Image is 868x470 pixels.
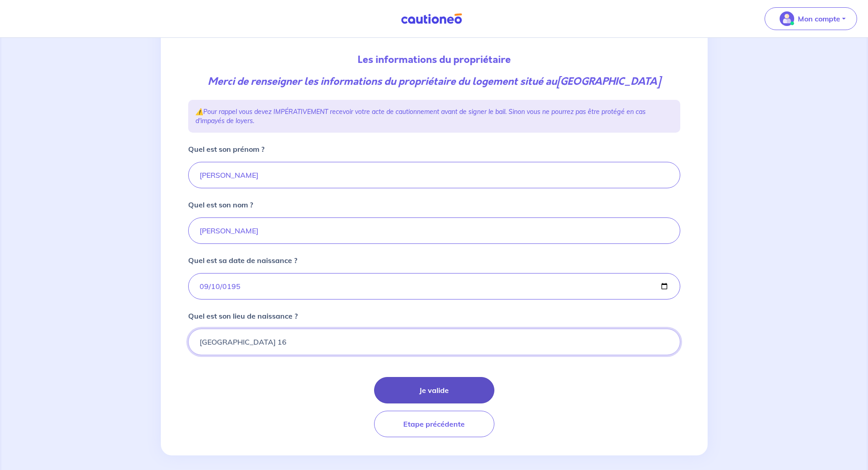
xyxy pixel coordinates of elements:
[557,74,660,88] strong: [GEOGRAPHIC_DATA]
[188,144,264,155] p: Quel est son prénom ?
[208,74,660,88] em: Merci de renseigner les informations du propriétaire du logement situé au
[188,217,680,244] input: Duteuil
[188,199,253,210] p: Quel est son nom ?
[374,377,494,403] button: Je valide
[188,52,680,67] p: Les informations du propriétaire
[397,13,466,25] img: Cautioneo
[195,108,646,125] em: Pour rappel vous devez IMPÉRATIVEMENT recevoir votre acte de cautionnement avant de signer le bai...
[188,329,680,355] input: Lille
[195,107,673,125] p: ⚠️
[188,310,298,321] p: Quel est son lieu de naissance ?
[188,273,680,300] input: birthdate.placeholder
[798,13,840,24] p: Mon compte
[188,162,680,188] input: Daniel
[780,11,794,26] img: illu_account_valid_menu.svg
[765,7,857,30] button: illu_account_valid_menu.svgMon compte
[374,411,494,437] button: Etape précédente
[188,255,297,266] p: Quel est sa date de naissance ?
